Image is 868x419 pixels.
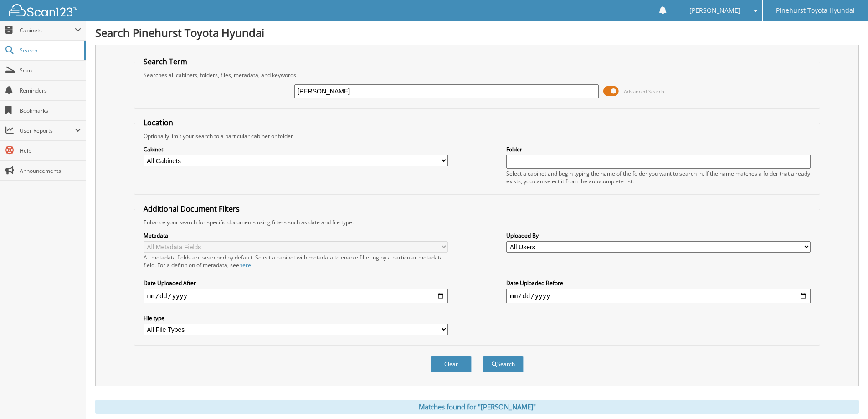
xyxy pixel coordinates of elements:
[139,204,244,214] legend: Additional Document Filters
[483,356,524,372] button: Search
[144,253,448,269] div: All metadata fields are searched by default. Select a cabinet with metadata to enable filtering b...
[95,25,859,40] h1: Search Pinehurst Toyota Hyundai
[20,107,81,114] span: Bookmarks
[506,232,811,239] label: Uploaded By
[689,8,740,13] span: [PERSON_NAME]
[624,88,664,95] span: Advanced Search
[20,26,75,34] span: Cabinets
[20,147,81,155] span: Help
[20,47,80,54] span: Search
[95,400,859,414] div: Matches found for "[PERSON_NAME]"
[144,314,448,322] label: File type
[506,170,811,185] div: Select a cabinet and begin typing the name of the folder you want to search in. If the name match...
[20,167,81,175] span: Announcements
[239,261,251,269] a: here
[144,145,448,153] label: Cabinet
[144,232,448,239] label: Metadata
[144,289,448,303] input: start
[20,67,81,74] span: Scan
[20,87,81,94] span: Reminders
[506,279,811,287] label: Date Uploaded Before
[139,71,815,79] div: Searches all cabinets, folders, files, metadata, and keywords
[139,57,192,67] legend: Search Term
[20,127,75,134] span: User Reports
[144,279,448,287] label: Date Uploaded After
[431,356,472,372] button: Clear
[139,132,815,140] div: Optionally limit your search to a particular cabinet or folder
[776,8,855,13] span: Pinehurst Toyota Hyundai
[9,4,77,16] img: scan123-logo-white.svg
[139,118,178,128] legend: Location
[139,218,815,226] div: Enhance your search for specific documents using filters such as date and file type.
[506,289,811,303] input: end
[506,145,811,153] label: Folder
